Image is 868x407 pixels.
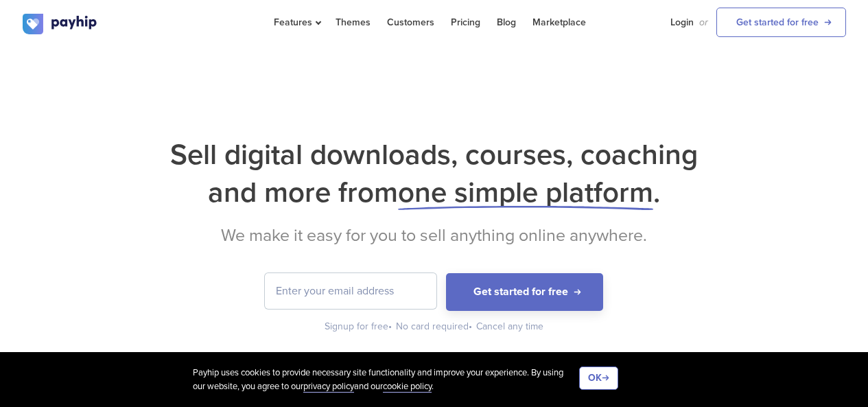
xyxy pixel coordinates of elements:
[446,273,603,311] button: Get started for free
[716,8,846,37] a: Get started for free
[274,16,319,28] span: Features
[396,320,473,334] div: No card required
[325,320,393,334] div: Signup for free
[23,14,98,34] img: logo.svg
[579,367,618,390] button: OK
[383,381,432,393] a: cookie policy
[388,321,392,332] span: •
[469,321,472,332] span: •
[303,381,354,393] a: privacy policy
[653,175,660,210] span: .
[476,320,543,334] div: Cancel any time
[193,367,579,393] div: Payhip uses cookies to provide necessary site functionality and improve your experience. By using...
[265,273,436,309] input: Enter your email address
[398,175,653,210] span: one simple platform
[23,136,846,211] h1: Sell digital downloads, courses, coaching and more from
[23,225,846,246] h2: We make it easy for you to sell anything online anywhere.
